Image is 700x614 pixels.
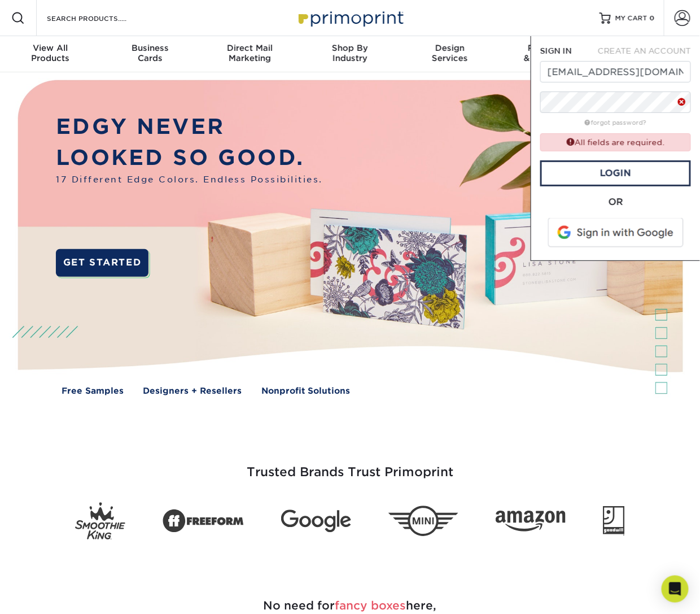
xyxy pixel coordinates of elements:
span: Business [100,43,200,53]
div: OR [540,195,691,209]
a: Direct MailMarketing [200,36,300,72]
a: Login [540,160,691,186]
a: GET STARTED [56,249,148,277]
span: fancy boxes [335,599,406,612]
p: EDGY NEVER [56,111,323,142]
span: Design [400,43,500,53]
img: Smoothie King [75,502,125,540]
a: Shop ByIndustry [300,36,400,72]
a: DesignServices [400,36,500,72]
input: Email [540,61,691,82]
img: Amazon [496,511,566,532]
span: CREATE AN ACCOUNT [598,46,691,55]
img: Primoprint [294,6,406,30]
a: Resources& Templates [500,36,600,72]
span: Direct Mail [200,43,300,53]
div: & Templates [500,43,600,63]
div: Services [400,43,500,63]
h3: Trusted Brands Trust Primoprint [20,438,680,493]
span: 0 [650,14,655,22]
img: Google [281,510,351,533]
div: All fields are required. [540,133,691,151]
a: Free Samples [62,385,124,397]
a: forgot password? [585,119,646,127]
div: Cards [100,43,200,63]
span: MY CART [615,14,648,23]
img: Mini [388,506,458,537]
img: Goodwill [603,506,625,537]
input: SEARCH PRODUCTS..... [46,11,156,25]
a: Nonprofit Solutions [261,385,351,397]
a: BusinessCards [100,36,200,72]
a: Designers + Resellers [143,385,242,397]
span: SIGN IN [540,46,572,55]
p: LOOKED SO GOOD. [56,142,323,173]
div: Marketing [200,43,300,63]
img: Freeform [163,503,244,539]
span: Resources [500,43,600,53]
span: Shop By [300,43,400,53]
div: Open Intercom Messenger [662,576,689,603]
div: Industry [300,43,400,63]
span: 17 Different Edge Colors. Endless Possibilities. [56,173,323,186]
